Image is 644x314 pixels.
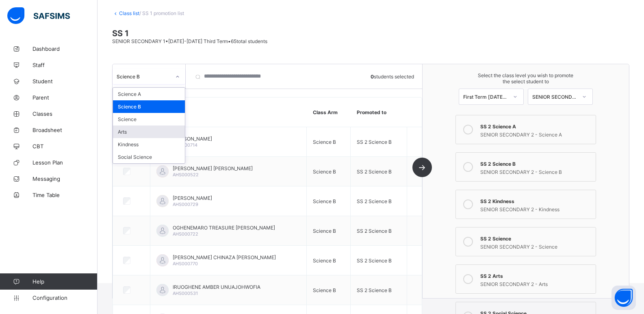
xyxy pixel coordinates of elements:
div: First Term [DATE]-[DATE] [463,94,508,100]
span: Dashboard [33,45,98,52]
span: SS 2 Science B [357,228,392,234]
span: Select the class level you wish to promote the select student to [431,72,621,84]
span: Science B [313,139,336,145]
div: SS 2 Science A [480,121,592,130]
img: safsims [7,7,70,24]
div: Science A [113,88,185,100]
span: IRUOGHENE AMBER UNUAJOHWOFIA [173,284,260,290]
span: Science B [313,198,336,204]
span: Student [33,78,98,84]
span: [PERSON_NAME] [173,195,212,201]
div: Social Science [113,151,185,163]
div: SENIOR SECONDARY 2 [532,94,577,100]
span: AHS000531 [173,290,198,296]
span: Science B [313,169,336,175]
span: [PERSON_NAME] [PERSON_NAME] [173,165,253,171]
span: AHS000522 [173,172,199,178]
span: [PERSON_NAME] [173,136,212,142]
span: Classes [33,110,98,117]
span: Messaging [33,175,98,182]
div: SENIOR SECONDARY 2 - Science B [480,167,592,175]
span: students selected [371,74,414,80]
button: Open asap [611,286,636,310]
span: / SS 1 promotion list [139,10,184,16]
div: Arts [113,126,185,138]
span: SS 2 Science B [357,169,392,175]
span: Science B [313,258,336,264]
div: SENIOR SECONDARY 2 - Kindness [480,204,592,212]
span: Broadsheet [33,127,98,133]
th: Student [150,97,307,127]
span: Science B [313,228,336,234]
div: SS 2 Science [480,234,592,242]
span: SS 1 [112,28,629,38]
a: Class list [119,10,139,16]
span: Time Table [33,192,98,198]
div: SENIOR SECONDARY 2 - Arts [480,279,592,287]
b: 0 [371,74,374,80]
span: AHS000729 [173,201,198,207]
div: Science B [113,100,185,113]
span: AHS000722 [173,231,198,237]
span: SS 2 Science B [357,287,392,293]
span: SS 2 Science B [357,258,392,264]
span: Help [33,278,97,285]
th: Promoted to [351,97,407,127]
div: Science B [117,74,171,80]
div: Science [113,113,185,126]
span: Parent [33,94,98,101]
span: Staff [33,62,98,68]
div: SENIOR SECONDARY 2 - Science A [480,130,592,138]
div: Kindness [113,138,185,151]
span: AHS000770 [173,261,198,266]
span: SS 2 Science B [357,139,392,145]
span: SENIOR SECONDARY 1 • [DATE]-[DATE] Third Term • 65 total students [112,38,267,44]
div: SENIOR SECONDARY 2 - Science [480,242,592,250]
div: SS 2 Kindness [480,196,592,204]
span: [PERSON_NAME] CHINAZA [PERSON_NAME] [173,254,276,260]
span: OGHENEMARO TREASURE [PERSON_NAME] [173,225,275,231]
span: SS 2 Science B [357,198,392,204]
div: SS 2 Science B [480,159,592,167]
div: SS 2 Arts [480,271,592,279]
span: Science B [313,287,336,293]
span: CBT [33,143,98,149]
span: Lesson Plan [33,159,98,166]
span: Configuration [33,295,97,301]
th: Class Arm [307,97,351,127]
